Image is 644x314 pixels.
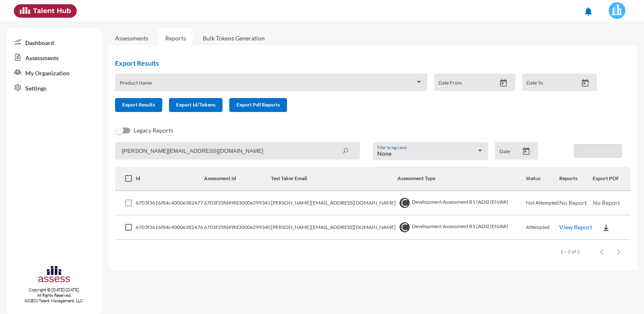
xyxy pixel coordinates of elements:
th: Reports [559,167,593,191]
a: View Report [559,224,592,231]
th: Assessment Id [204,167,271,191]
a: Bulk Tokens Generation [196,28,271,48]
button: Open calendar [519,147,534,156]
div: 1 – 2 of 2 [560,248,580,255]
mat-paginator: Select page [115,240,631,263]
a: Assessments [115,35,148,42]
td: 6703f3616f84c4000e382477 [136,191,204,216]
span: Download PDF [581,147,615,154]
button: Export Results [115,98,162,112]
button: Open calendar [578,79,593,88]
h2: Export Results [115,59,604,67]
th: Export PDF [593,167,631,191]
td: 6703f3616f84c4000e382476 [136,216,204,240]
span: Export Pdf Reports [236,101,280,108]
span: Legacy Reports [134,125,173,136]
span: No Report [559,199,587,206]
input: Search by name, token, assessment type, etc. [115,142,360,160]
th: Status [526,167,559,191]
button: Previous page [593,243,610,260]
span: No Report [593,199,620,206]
a: My Organization [7,65,102,80]
span: None [377,150,392,157]
p: Copyright © [DATE]-[DATE]. All Rights Reserved. ASSESS Talent Management, LLC. [7,287,102,303]
td: [PERSON_NAME][EMAIL_ADDRESS][DOMAIN_NAME] [271,191,397,216]
th: Test Taker Email [271,167,397,191]
td: 6703f35fd49fd3000e299340 [204,216,271,240]
button: Open calendar [496,79,511,88]
mat-icon: notifications [583,6,593,16]
button: Export Pdf Reports [229,98,287,112]
th: Assessment Type [397,167,526,191]
a: Reports [158,28,193,48]
a: Settings [7,80,102,95]
img: assesscompany-logo.png [38,265,71,285]
td: [PERSON_NAME][EMAIL_ADDRESS][DOMAIN_NAME] [271,216,397,240]
th: Id [136,167,204,191]
button: Next page [610,243,627,260]
td: Not Attempted [526,191,559,216]
span: Export Results [122,101,155,108]
td: Development Assessment R1 (ADS) (EN/AR) [397,191,526,216]
a: Dashboard [7,35,102,50]
td: 6703f35fd49fd3000e299341 [204,191,271,216]
button: Download PDF [574,144,622,158]
td: Development Assessment R1 (ADS) (EN/AR) [397,216,526,240]
td: Attempted [526,216,559,240]
button: Export Id/Tokens [169,98,223,112]
a: Assessments [7,50,102,65]
span: Export Id/Tokens [176,101,215,108]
